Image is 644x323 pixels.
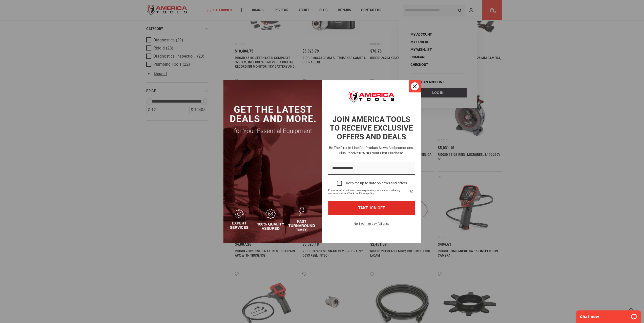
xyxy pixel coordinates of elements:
button: Close [409,80,421,92]
div: Keep me up to date on news and offers [346,181,407,185]
h3: Be the first in line for product news and [327,145,416,156]
svg: close icon [413,84,417,88]
svg: link icon [409,188,415,194]
button: TAKE 10% OFF [328,201,415,215]
button: No, I want to pay full price [350,221,393,230]
input: Email field [328,162,415,175]
span: For more information on how we process your data for marketing communication. Check our Privacy p... [328,189,409,195]
iframe: LiveChat chat widget [573,307,644,323]
strong: 10% OFF [358,151,372,155]
a: Read our Privacy Policy [409,188,415,194]
strong: JOIN AMERICA TOOLS TO RECEIVE EXCLUSIVE OFFERS AND DEALS [330,115,413,141]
